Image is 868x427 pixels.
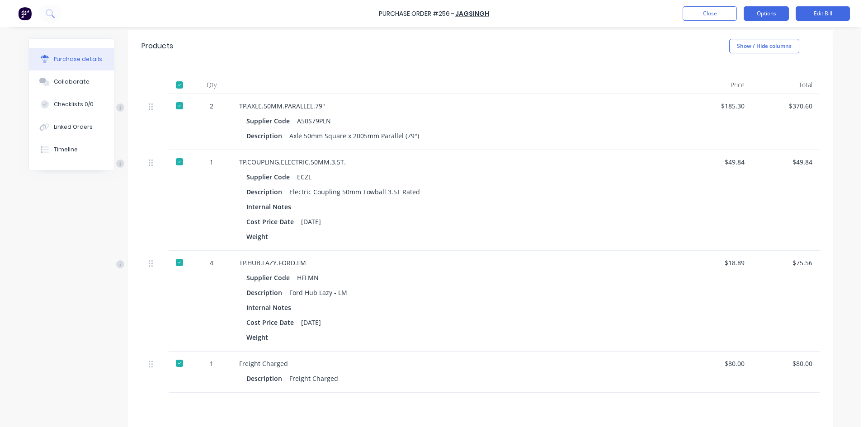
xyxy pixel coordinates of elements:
[246,271,297,284] div: Supplier Code
[54,78,90,86] div: Collaborate
[297,170,311,183] div: ECZL
[289,185,420,198] div: Electric Coupling 50mm Towball 3.5T Rated
[246,301,298,314] div: Internal Notes
[759,258,812,267] div: $75.56
[29,48,114,70] button: Purchase details
[379,9,454,19] div: Purchase Order #256 -
[142,41,173,52] div: Products
[691,157,745,167] div: $49.84
[246,114,297,127] div: Supplier Code
[239,258,677,267] div: TP.HUB.LAZY.FORD.LM
[198,359,225,368] div: 1
[759,359,812,368] div: $80.00
[691,258,745,267] div: $18.89
[18,7,32,20] img: Factory
[683,6,737,21] button: Close
[246,200,298,213] div: Internal Notes
[246,170,297,183] div: Supplier Code
[239,157,677,167] div: TP.COUPLING.ELECTRIC.50MM.3.5T.
[54,123,93,131] div: Linked Orders
[198,157,225,167] div: 1
[289,286,347,299] div: Ford Hub Lazy - LM
[246,316,301,329] div: Cost Price Date
[246,129,289,142] div: Description
[54,100,94,108] div: Checklists 0/0
[297,271,319,284] div: HFLMN
[796,6,850,21] button: Edit Bill
[759,157,812,167] div: $49.84
[297,114,331,127] div: A50S79PLN
[691,101,745,111] div: $185.30
[759,101,812,111] div: $370.60
[239,359,677,368] div: Freight Charged
[54,145,78,154] div: Timeline
[691,359,745,368] div: $80.00
[246,185,289,198] div: Description
[29,116,114,138] button: Linked Orders
[246,286,289,299] div: Description
[246,372,289,385] div: Description
[246,230,275,243] div: Weight
[191,76,232,94] div: Qty
[289,372,338,385] div: Freight Charged
[684,76,752,94] div: Price
[246,215,301,228] div: Cost Price Date
[54,55,102,63] div: Purchase details
[744,6,789,21] button: Options
[246,331,275,344] div: Weight
[455,9,489,18] a: Jagsingh
[301,316,321,329] div: [DATE]
[198,258,225,267] div: 4
[729,39,799,53] button: Show / Hide columns
[301,215,321,228] div: [DATE]
[239,101,677,111] div: TP.AXLE.50MM.PARALLEL.79"
[29,138,114,161] button: Timeline
[752,76,820,94] div: Total
[289,129,419,142] div: Axle 50mm Square x 2005mm Parallel (79")
[198,101,225,111] div: 2
[29,70,114,93] button: Collaborate
[29,93,114,116] button: Checklists 0/0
